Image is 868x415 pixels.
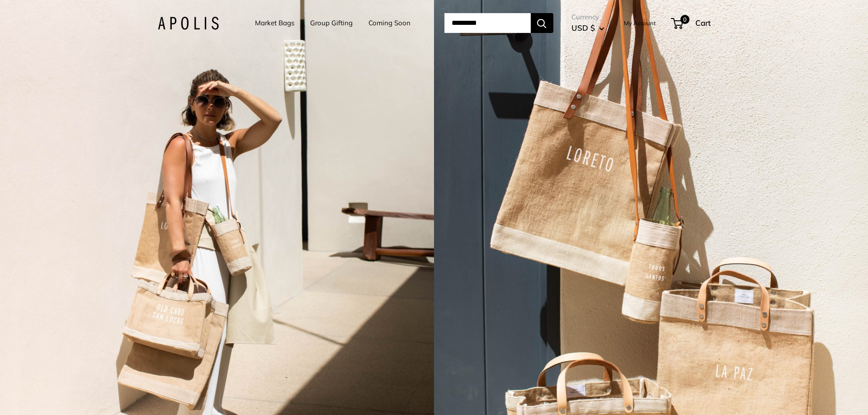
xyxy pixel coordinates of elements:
[158,17,219,30] img: Apolis
[571,23,595,33] span: USD $
[310,17,353,29] a: Group Gifting
[680,15,689,24] span: 0
[368,17,410,29] a: Coming Soon
[444,13,531,33] input: Search...
[255,17,294,29] a: Market Bags
[624,18,656,28] a: My Account
[695,18,711,28] span: Cart
[571,11,604,23] span: Currency
[531,13,553,33] button: Search
[571,21,604,35] button: USD $
[672,16,711,30] a: 0 Cart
